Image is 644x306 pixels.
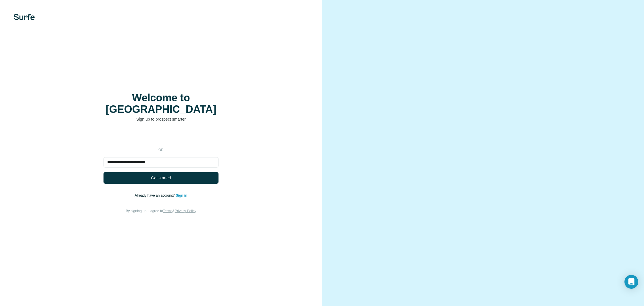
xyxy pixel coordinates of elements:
a: Terms [163,209,172,213]
img: Surfe's logo [14,14,35,20]
a: Privacy Policy [175,209,196,213]
span: Get started [151,175,171,181]
p: Sign up to prospect smarter [103,116,218,122]
iframe: Sign in with Google Button [101,131,221,143]
h1: Welcome to [GEOGRAPHIC_DATA] [103,92,218,115]
a: Sign in [176,193,187,197]
span: Already have an account? [135,193,176,197]
p: or [152,147,170,153]
span: By signing up, I agree to & [126,209,196,213]
button: Get started [103,172,218,184]
div: Open Intercom Messenger [624,275,638,289]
